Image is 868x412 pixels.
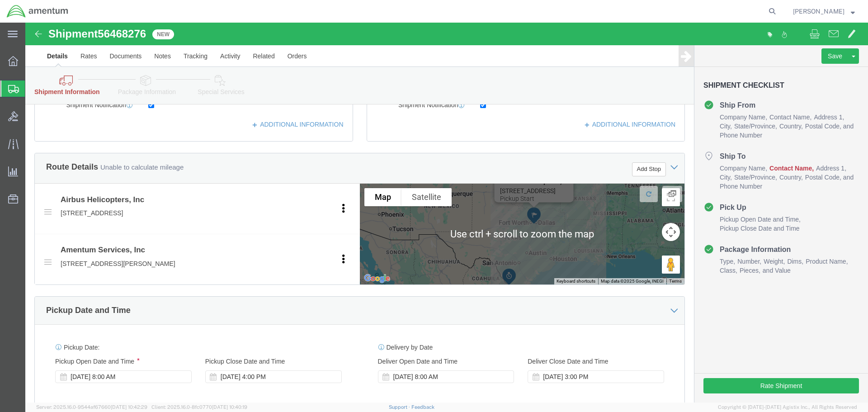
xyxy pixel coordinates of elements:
span: [DATE] 10:42:29 [111,404,147,410]
a: Feedback [411,404,434,410]
a: Support [389,404,411,410]
img: logo [6,5,69,18]
span: Copyright © [DATE]-[DATE] Agistix Inc., All Rights Reserved [718,403,857,411]
span: Server: 2025.16.0-9544af67660 [36,404,147,410]
button: [PERSON_NAME] [793,6,855,17]
span: Client: 2025.16.0-8fc0770 [151,404,247,410]
span: Steven Alcott [793,6,844,16]
iframe: FS Legacy Container [25,23,868,403]
span: [DATE] 10:40:19 [212,404,247,410]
